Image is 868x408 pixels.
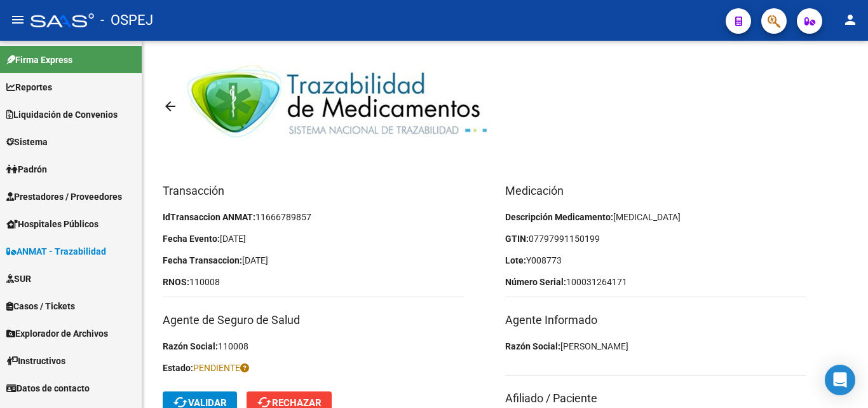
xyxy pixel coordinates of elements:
span: Casos / Tickets [6,299,75,313]
span: Datos de contacto [6,381,90,395]
h3: Medicación [505,182,806,200]
span: Padrón [6,162,47,176]
h3: Transacción [163,182,464,200]
span: Reportes [6,80,52,94]
p: Fecha Transaccion: [163,253,464,267]
p: IdTransaccion ANMAT: [163,210,464,224]
mat-icon: arrow_back [163,99,178,114]
img: anmat.jpeg [187,59,498,154]
p: RNOS: [163,275,464,289]
span: Liquidación de Convenios [6,108,118,122]
p: Lote: [505,253,806,267]
p: GTIN: [505,232,806,246]
span: [MEDICAL_DATA] [613,212,681,222]
span: Explorador de Archivos [6,327,108,341]
span: [PERSON_NAME] [560,341,628,351]
span: 100031264171 [566,277,627,287]
p: Razón Social: [163,339,464,353]
h3: Agente de Seguro de Salud [163,311,464,329]
span: ANMAT - Trazabilidad [6,244,106,258]
mat-icon: menu [10,12,25,27]
span: 110008 [218,341,248,351]
p: Descripción Medicamento: [505,210,806,224]
span: Hospitales Públicos [6,217,98,231]
span: 07797991150199 [529,234,600,244]
span: PENDIENTE [193,363,249,373]
div: Open Intercom Messenger [825,365,855,395]
span: 110008 [189,277,220,287]
p: Razón Social: [505,339,806,353]
span: Instructivos [6,354,65,368]
p: Número Serial: [505,275,806,289]
span: [DATE] [242,255,268,265]
span: - OSPEJ [100,6,153,34]
span: Sistema [6,135,48,149]
h3: Agente Informado [505,311,806,329]
span: Y008773 [526,255,562,265]
span: SUR [6,272,31,286]
p: Estado: [163,361,464,375]
h3: Afiliado / Paciente [505,390,806,407]
span: 11666789857 [255,212,311,222]
mat-icon: person [843,12,858,27]
span: [DATE] [220,234,246,244]
span: Firma Express [6,53,72,67]
p: Fecha Evento: [163,232,464,246]
span: Prestadores / Proveedores [6,190,122,204]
